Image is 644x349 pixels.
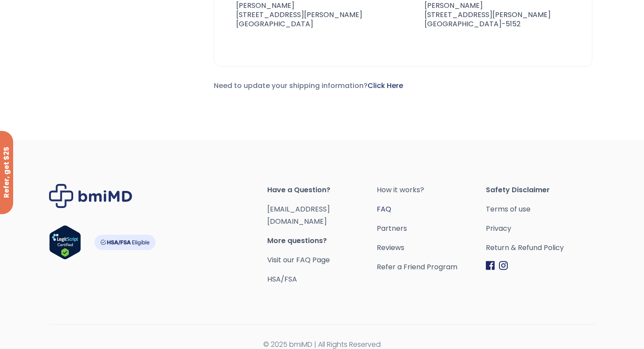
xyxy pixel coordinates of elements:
a: Return & Refund Policy [486,242,595,254]
span: Have a Question? [267,184,376,196]
img: Instagram [499,261,508,270]
address: [PERSON_NAME] [STREET_ADDRESS][PERSON_NAME] [GEOGRAPHIC_DATA]-5152 [410,1,551,28]
a: Reviews [377,242,486,254]
a: Refer a Friend Program [377,261,486,273]
img: Brand Logo [49,184,132,208]
span: Safety Disclaimer [486,184,595,196]
a: Visit our FAQ Page [267,255,330,265]
img: Facebook [486,261,495,270]
a: HSA/FSA [267,274,297,284]
a: Privacy [486,222,595,235]
a: FAQ [377,203,486,215]
a: Verify LegitScript Approval for www.bmimd.com [49,225,81,264]
address: [PERSON_NAME] [STREET_ADDRESS][PERSON_NAME] [GEOGRAPHIC_DATA] [223,1,362,28]
img: HSA-FSA [94,235,156,250]
a: Partners [377,222,486,235]
span: Need to update your shipping information? [214,81,403,91]
a: How it works? [377,184,486,196]
a: Click Here [368,81,403,91]
img: Verify Approval for www.bmimd.com [49,225,81,260]
a: [EMAIL_ADDRESS][DOMAIN_NAME] [267,204,330,226]
span: More questions? [267,235,376,247]
a: Terms of use [486,203,595,215]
